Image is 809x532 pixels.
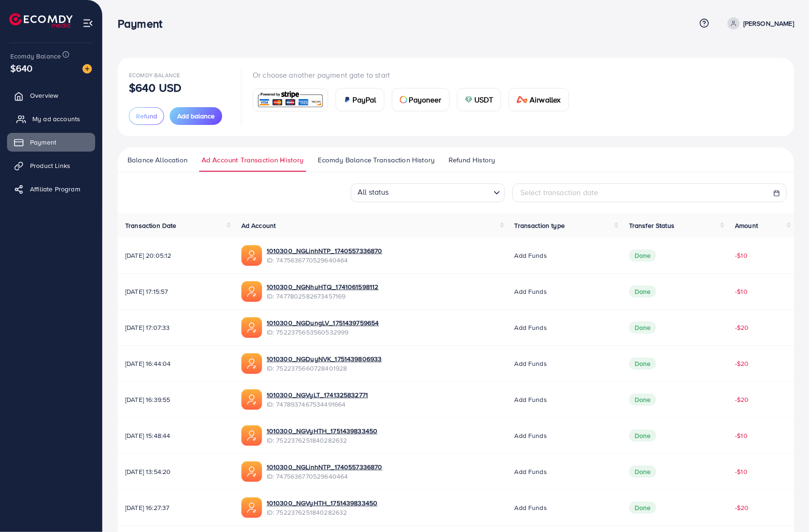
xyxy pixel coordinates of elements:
a: [PERSON_NAME] [724,17,794,29]
span: -$10 [735,431,748,440]
span: Add funds [515,503,547,512]
span: -$20 [735,395,749,404]
a: cardAirwallex [509,88,569,111]
span: Payoneer [409,94,442,105]
span: ID: 7522375660728401928 [267,364,382,373]
a: cardUSDT [457,88,502,111]
img: card [256,90,325,110]
a: 1010300_NGVyLT_1741325832771 [267,390,368,400]
img: ic-ads-acc.e4c84228.svg [241,317,262,338]
img: card [344,96,351,103]
a: Overview [7,86,95,105]
span: ID: 7522376251840282632 [267,508,378,517]
span: Ecomdy Balance [129,71,180,79]
span: Done [629,394,657,406]
span: [DATE] 16:44:04 [125,359,226,368]
span: Done [629,357,657,370]
span: [DATE] 13:54:20 [125,467,226,476]
span: Done [629,502,657,514]
a: 1010300_NGLinhNTP_1740557336870 [267,246,382,255]
span: USDT [474,94,494,105]
img: card [400,96,407,103]
span: -$10 [735,251,748,260]
span: Airwallex [530,94,561,105]
a: 1010300_NGVyHTH_1751439833450 [267,426,378,436]
img: card [465,96,472,103]
span: $640 [10,61,33,75]
span: Done [629,249,657,262]
span: Done [629,321,657,334]
span: [DATE] 17:15:57 [125,287,226,296]
span: PayPal [353,94,376,105]
span: [DATE] 16:39:55 [125,395,226,404]
a: cardPayPal [336,88,384,111]
span: -$10 [735,287,748,296]
a: Payment [7,133,95,152]
span: Done [629,466,657,478]
span: Add funds [515,395,547,404]
a: My ad accounts [7,109,95,128]
span: ID: 7477802582673457169 [267,292,379,301]
span: ID: 7478937467534491664 [267,400,368,409]
span: ID: 7522375653560532999 [267,328,379,337]
span: Ad Account Transaction History [202,155,304,165]
span: Done [629,430,657,442]
span: Overview [30,91,58,100]
a: cardPayoneer [392,88,449,111]
span: Refund History [449,155,495,165]
span: [DATE] 20:05:12 [125,251,226,260]
p: [PERSON_NAME] [743,18,794,29]
input: Search for option [392,185,490,200]
p: $640 USD [129,82,181,93]
span: ID: 7475636770529640464 [267,472,382,481]
span: ID: 7522376251840282632 [267,436,378,445]
iframe: Chat [769,490,802,525]
span: All status [356,184,391,200]
p: Or choose another payment gate to start [253,69,577,80]
span: Refund [136,111,157,121]
span: Done [629,285,657,298]
span: Select transaction date [520,187,599,197]
span: Balance Allocation [127,155,187,165]
img: ic-ads-acc.e4c84228.svg [241,353,262,374]
button: Add balance [170,107,222,125]
img: card [517,96,528,103]
span: Add funds [515,287,547,296]
span: Payment [30,138,56,147]
span: Add funds [515,251,547,260]
a: card [253,88,328,111]
a: 1010300_NGLinhNTP_1740557336870 [267,462,382,472]
img: ic-ads-acc.e4c84228.svg [241,497,262,518]
span: Add funds [515,467,547,476]
img: image [82,64,92,73]
a: Product Links [7,156,95,175]
img: menu [82,18,93,29]
span: Add funds [515,323,547,332]
span: -$10 [735,467,748,476]
h3: Payment [118,17,170,30]
img: ic-ads-acc.e4c84228.svg [241,461,262,482]
span: Product Links [30,161,70,170]
span: -$20 [735,503,749,512]
span: My ad accounts [32,114,80,124]
button: Refund [129,107,164,125]
a: 1010300_NGDungLV_1751439759654 [267,318,379,328]
span: -$20 [735,359,749,368]
a: 1010300_NGDuyNVK_1751439806933 [267,354,382,364]
span: Transaction type [515,221,565,230]
span: Ad Account [241,221,276,230]
span: [DATE] 15:48:44 [125,431,226,440]
span: Ecomdy Balance [10,51,61,61]
span: Transfer Status [629,221,674,230]
span: Ecomdy Balance Transaction History [318,155,434,165]
img: ic-ads-acc.e4c84228.svg [241,245,262,266]
span: [DATE] 17:07:33 [125,323,226,332]
span: -$20 [735,323,749,332]
span: Transaction Date [125,221,177,230]
span: Affiliate Program [30,184,80,194]
span: ID: 7475636770529640464 [267,255,382,265]
a: Affiliate Program [7,180,95,198]
img: ic-ads-acc.e4c84228.svg [241,425,262,446]
span: Add funds [515,431,547,440]
img: ic-ads-acc.e4c84228.svg [241,281,262,302]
